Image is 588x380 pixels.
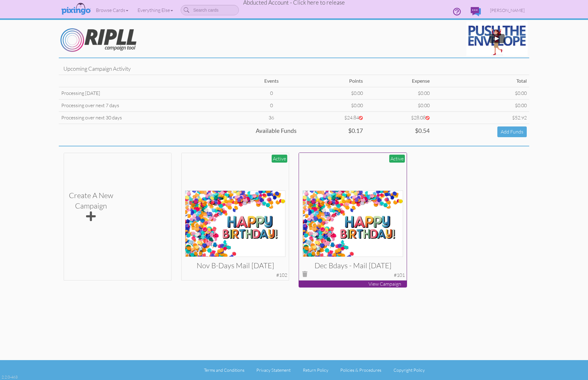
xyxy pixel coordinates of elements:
[497,126,527,137] a: Add Funds
[490,8,525,13] span: [PERSON_NAME]
[432,87,529,100] td: $0.00
[63,66,525,72] h4: Upcoming Campaign Activity
[59,99,244,111] td: Processing over next 7 days
[60,28,137,52] img: Ripll_Logo.png
[244,99,299,111] td: 0
[432,111,529,124] td: $52.92
[389,155,405,163] div: Active
[340,367,381,373] a: Policies & Procedures
[244,111,299,124] td: 36
[185,190,286,257] img: 132157-1-1748546293939-824362c2954d1450-qa.jpg
[299,75,366,87] td: Points
[69,190,113,223] div: Create a new Campaign
[471,7,481,16] img: comments.svg
[365,99,432,111] td: $0.00
[303,367,328,373] a: Return Policy
[133,2,178,18] a: Everything Else
[59,87,244,100] td: Processing [DATE]
[244,75,299,87] td: Events
[299,99,366,111] td: $0.00
[181,5,239,15] input: Search cards
[256,367,291,373] a: Privacy Statement
[276,272,287,279] div: #102
[365,124,432,139] td: $0.54
[466,21,528,56] img: maxresdefault.jpg
[394,367,425,373] a: Copyright Policy
[299,87,366,100] td: $0.00
[299,124,366,139] td: $0.17
[244,87,299,100] td: 0
[485,2,529,18] a: [PERSON_NAME]
[365,75,432,87] td: Expense
[432,99,529,111] td: $0.00
[204,367,244,373] a: Terms and Conditions
[2,374,17,380] div: 2.2.0-463
[303,190,403,257] img: 132157-1-1748546293939-824362c2954d1450-qa.jpg
[59,124,299,139] td: Available Funds
[190,261,281,269] h3: Nov B-days Mail [DATE]
[365,87,432,100] td: $0.00
[394,272,405,279] div: #101
[365,111,432,124] td: $28.08
[299,111,366,124] td: $24.84
[272,155,287,163] div: Active
[60,2,92,17] img: pixingo logo
[59,111,244,124] td: Processing over next 30 days
[91,2,133,18] a: Browse Cards
[307,261,399,269] h3: Dec Bdays - Mail [DATE]
[432,75,529,87] td: Total
[299,280,407,288] p: View Campaign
